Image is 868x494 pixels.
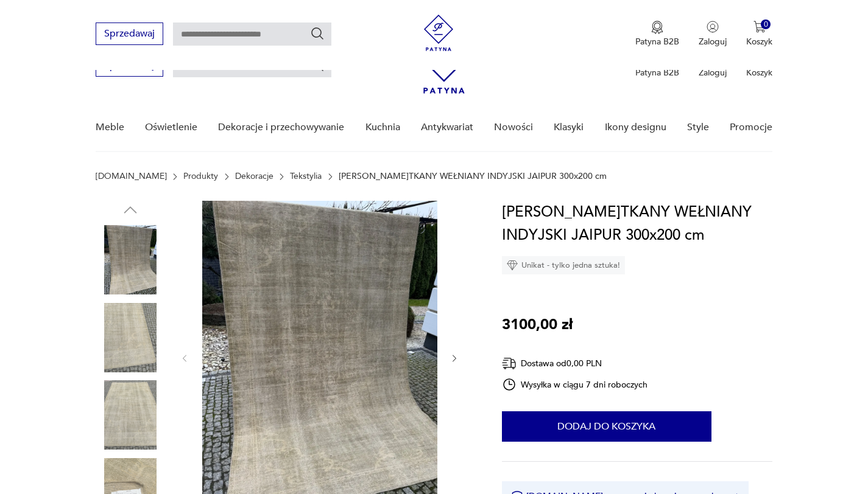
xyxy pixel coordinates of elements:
[746,67,772,78] p: Koszyk
[502,356,517,371] img: Ikona dostawy
[502,313,573,336] p: 3100,00 zł
[746,21,772,47] button: 0Koszyk
[761,19,771,30] div: 0
[507,260,518,271] img: Ikona diamentu
[310,26,325,41] button: Szukaj
[554,104,584,151] a: Klasyki
[96,104,124,151] a: Meble
[96,62,163,71] a: Sprzedawaj
[699,21,727,47] button: Zaloguj
[235,172,273,181] a: Dekoracje
[635,21,679,47] button: Patyna B2B
[687,104,709,151] a: Style
[746,36,772,47] p: Koszyk
[635,21,679,47] a: Ikona medaluPatyna B2B
[183,172,218,181] a: Produkty
[420,15,457,51] img: Patyna - sklep z meblami i dekoracjami vintage
[502,356,648,371] div: Dostawa od 0,00 PLN
[96,225,165,294] img: Zdjęcie produktu DYWAN R.TKANY WEŁNIANY INDYJSKI JAIPUR 300x200 cm
[290,172,322,181] a: Tekstylia
[699,67,727,78] p: Zaloguj
[605,104,666,151] a: Ikony designu
[502,377,648,392] div: Wysyłka w ciągu 7 dni roboczych
[365,104,400,151] a: Kuchnia
[421,104,473,151] a: Antykwariat
[502,411,711,442] button: Dodaj do koszyka
[145,104,197,151] a: Oświetlenie
[96,380,165,450] img: Zdjęcie produktu DYWAN R.TKANY WEŁNIANY INDYJSKI JAIPUR 300x200 cm
[218,104,344,151] a: Dekoracje i przechowywanie
[96,30,163,39] a: Sprzedawaj
[96,172,167,181] a: [DOMAIN_NAME]
[339,172,607,181] p: [PERSON_NAME]TKANY WEŁNIANY INDYJSKI JAIPUR 300x200 cm
[502,256,625,274] div: Unikat - tylko jedna sztuka!
[635,67,679,78] p: Patyna B2B
[494,104,533,151] a: Nowości
[707,21,719,33] img: Ikonka użytkownika
[753,21,766,33] img: Ikona koszyka
[651,21,663,34] img: Ikona medalu
[96,23,163,45] button: Sprzedawaj
[502,201,773,247] h1: [PERSON_NAME]TKANY WEŁNIANY INDYJSKI JAIPUR 300x200 cm
[730,104,772,151] a: Promocje
[635,36,679,47] p: Patyna B2B
[699,36,727,47] p: Zaloguj
[96,303,165,372] img: Zdjęcie produktu DYWAN R.TKANY WEŁNIANY INDYJSKI JAIPUR 300x200 cm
